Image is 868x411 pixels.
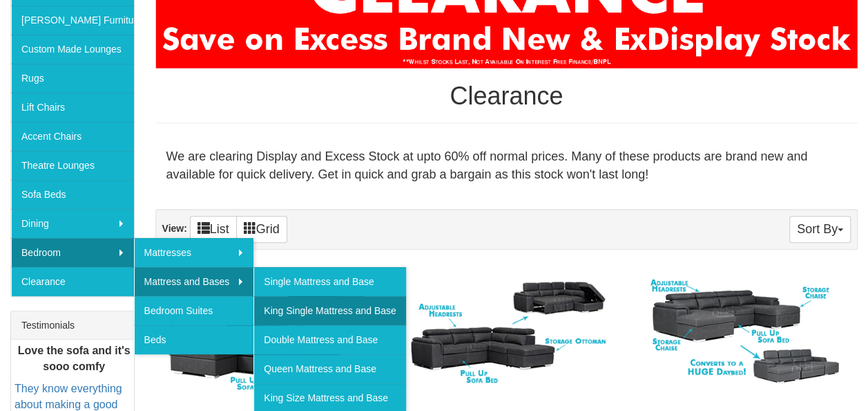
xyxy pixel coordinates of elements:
[155,137,858,194] div: We are clearing Display and Excess Stock at upto 60% off normal prices. Many of these products ar...
[11,6,134,35] a: [PERSON_NAME] Furniture
[18,345,131,372] b: Love the sofa and it's sooo comfy
[134,267,254,296] a: Mattress and Bases
[190,216,237,243] a: List
[236,216,287,243] a: Grid
[134,325,254,354] a: Beds
[155,82,858,110] h1: Clearance
[11,238,134,267] a: Bedroom
[253,267,405,296] a: Single Mattress and Base
[789,216,851,243] button: Sort By
[134,296,254,325] a: Bedroom Suites
[645,271,850,397] img: Monte 4 Seater with Sofa Bed & Double Storage Chaises
[134,238,254,267] a: Mattresses
[11,93,134,122] a: Lift Chairs
[253,354,405,383] a: Queen Mattress and Base
[11,64,134,93] a: Rugs
[253,296,405,325] a: King Single Mattress and Base
[11,122,134,151] a: Accent Chairs
[11,180,134,209] a: Sofa Beds
[404,271,609,397] img: Monte 4 Seater Corner with Sofa Bed & Storage Ottoman
[11,267,134,296] a: Clearance
[162,223,187,234] strong: View:
[11,311,134,340] div: Testimonials
[11,151,134,180] a: Theatre Lounges
[253,325,405,354] a: Double Mattress and Base
[11,35,134,64] a: Custom Made Lounges
[11,209,134,238] a: Dining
